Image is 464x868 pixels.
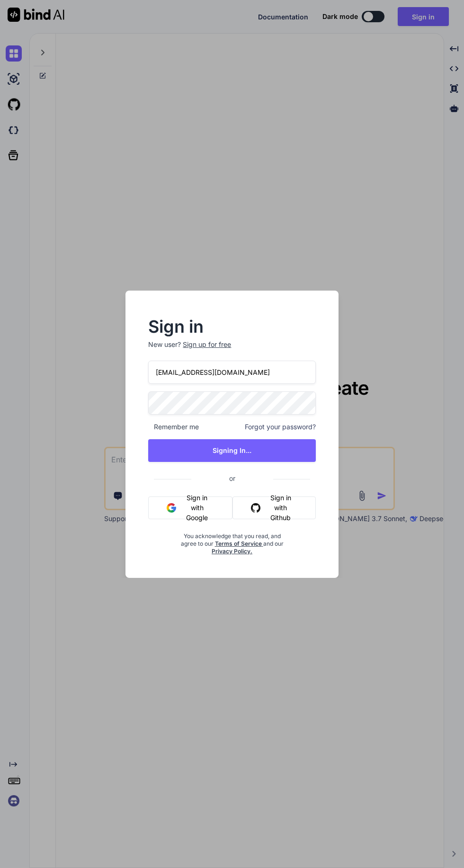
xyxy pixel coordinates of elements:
div: You acknowledge that you read, and agree to our and our [176,527,287,555]
button: Sign in with Google [148,496,232,519]
input: Login or Email [148,361,315,384]
div: Sign up for free [183,340,231,349]
span: Forgot your password? [245,422,316,432]
span: Remember me [148,422,199,432]
a: Terms of Service [215,540,263,547]
span: or [191,467,273,490]
button: Signing In... [148,439,315,462]
p: New user? [148,340,315,361]
img: github [251,503,260,513]
img: google [167,503,176,513]
h2: Sign in [148,319,315,334]
a: Privacy Policy. [212,548,252,555]
button: Sign in with Github [232,496,315,519]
